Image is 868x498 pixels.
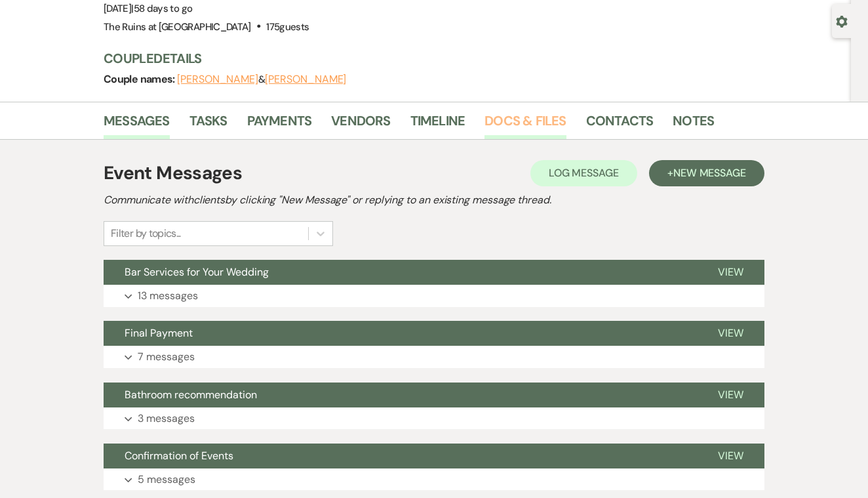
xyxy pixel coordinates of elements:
a: Timeline [410,110,465,139]
button: View [697,321,764,346]
span: View [718,265,743,279]
span: Couple names: [104,72,177,86]
button: 5 messages [104,468,764,491]
button: View [697,444,764,468]
p: 7 messages [138,348,195,365]
p: 13 messages [138,287,198,304]
span: View [718,326,743,340]
a: Payments [247,110,312,139]
span: Log Message [549,166,619,180]
button: +New Message [649,160,764,186]
a: Messages [104,110,170,139]
button: 3 messages [104,407,764,430]
p: 5 messages [138,471,195,488]
a: Notes [673,110,714,139]
span: & [177,73,346,86]
span: Bar Services for Your Wedding [125,265,269,279]
a: Vendors [331,110,390,139]
button: Confirmation of Events [104,444,697,468]
h3: Couple Details [104,49,838,68]
button: Open lead details [836,14,848,27]
button: Final Payment [104,321,697,346]
span: View [718,449,743,463]
p: 3 messages [138,410,195,427]
span: 175 guests [266,20,309,33]
span: View [718,388,743,402]
span: New Message [673,166,746,180]
span: Confirmation of Events [125,449,233,463]
a: Docs & Files [484,110,566,139]
button: [PERSON_NAME] [177,74,258,85]
span: [DATE] [104,2,192,15]
a: Tasks [189,110,227,139]
button: Bathroom recommendation [104,383,697,407]
h1: Event Messages [104,159,242,187]
button: Log Message [530,160,637,186]
span: 58 days to go [134,2,193,15]
a: Contacts [586,110,654,139]
div: Filter by topics... [111,226,181,241]
span: | [131,2,192,15]
span: Final Payment [125,326,193,340]
button: 13 messages [104,285,764,307]
button: 7 messages [104,346,764,368]
button: View [697,260,764,285]
span: Bathroom recommendation [125,388,257,402]
button: [PERSON_NAME] [265,74,346,85]
button: Bar Services for Your Wedding [104,260,697,285]
h2: Communicate with clients by clicking "New Message" or replying to an existing message thread. [104,192,764,208]
button: View [697,383,764,407]
span: The Ruins at [GEOGRAPHIC_DATA] [104,20,251,33]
